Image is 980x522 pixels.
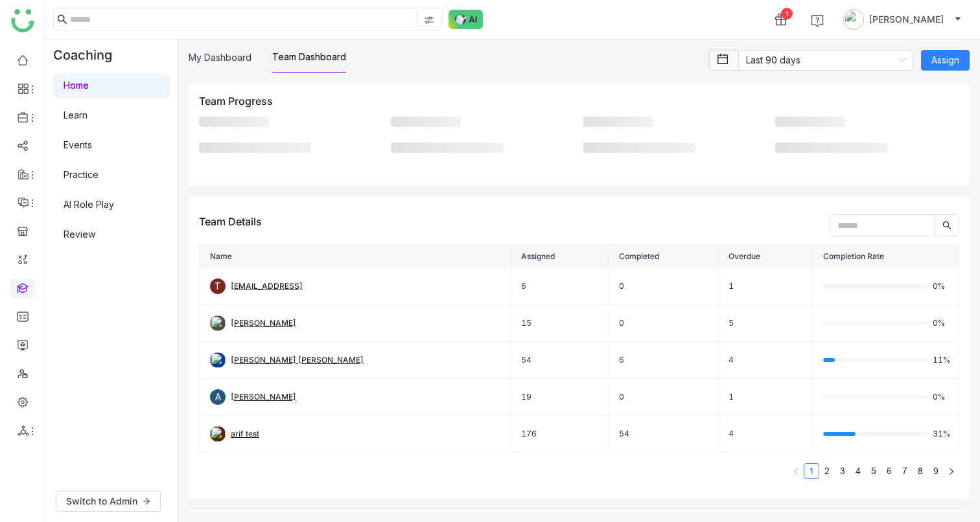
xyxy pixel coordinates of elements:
li: 2 [819,463,835,479]
li: 9 [928,463,944,479]
td: 54 [511,342,609,379]
td: 6 [609,342,718,379]
img: logo [11,9,34,32]
th: Assigned [511,245,609,268]
a: Review [64,229,95,240]
span: 0% [933,319,948,327]
td: 0 [609,268,718,305]
span: 0% [933,393,948,401]
span: 31% [933,430,948,438]
li: 3 [835,463,850,479]
li: 1 [804,463,819,479]
div: Coaching [45,40,132,71]
td: 4 [718,416,813,453]
div: [PERSON_NAME] [231,391,296,403]
nz-select-item: Last 90 days [746,51,905,70]
li: 6 [881,463,897,479]
span: 0% [933,282,948,290]
a: 7 [898,464,912,478]
a: 5 [867,464,881,478]
td: 0 [609,379,718,416]
span: 11% [933,356,948,364]
th: Completed [609,245,718,268]
a: 8 [913,464,927,478]
td: 176 [511,416,609,453]
a: 4 [851,464,865,478]
td: 4 [718,342,813,379]
img: avatar [843,9,864,30]
a: Learn [64,109,87,120]
div: [EMAIL_ADDRESS] [231,280,303,293]
span: T [215,278,221,294]
li: 5 [866,463,881,479]
button: [PERSON_NAME] [841,9,964,30]
a: Events [64,139,92,150]
span: A [215,389,221,405]
div: Team Details [199,214,262,229]
button: Next Page [944,463,959,479]
li: 7 [897,463,913,479]
img: ask-buddy-normal.svg [449,10,484,29]
img: search-type.svg [424,15,434,25]
a: 3 [835,464,850,478]
img: 684abccfde261c4b36a4c026 [210,426,226,442]
div: 1 [781,8,793,19]
span: Switch to Admin [66,494,137,508]
td: 54 [609,416,718,453]
li: 4 [850,463,866,479]
a: 9 [929,464,943,478]
td: 1 [718,379,813,416]
button: Switch to Admin [56,491,161,512]
a: 1 [804,464,819,478]
img: 684a9b57de261c4b36a3d29f [210,352,226,368]
img: 684fd8469a55a50394c15cc7 [210,315,226,331]
span: [PERSON_NAME] [869,12,944,27]
td: 19 [511,379,609,416]
div: [PERSON_NAME] [PERSON_NAME] [231,354,364,367]
a: 6 [882,464,896,478]
a: My Dashboard [189,52,251,63]
td: 6 [511,268,609,305]
span: Assign [931,53,959,67]
td: 15 [511,305,609,342]
div: Team Progress [199,93,273,109]
th: Name [200,245,511,268]
button: Assign [921,50,970,71]
a: 2 [820,464,834,478]
div: [PERSON_NAME] [231,317,296,330]
td: 5 [718,305,813,342]
a: AI Role Play [64,199,114,210]
th: Overdue [718,245,813,268]
td: 0 [609,305,718,342]
button: Previous Page [788,463,804,479]
a: Practice [64,169,99,180]
li: 8 [913,463,928,479]
img: help.svg [811,14,824,27]
th: Completion Rate [813,245,959,268]
a: Team Dashboard [272,51,346,62]
div: arif test [231,428,259,440]
a: Home [64,80,89,91]
td: 1 [718,268,813,305]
